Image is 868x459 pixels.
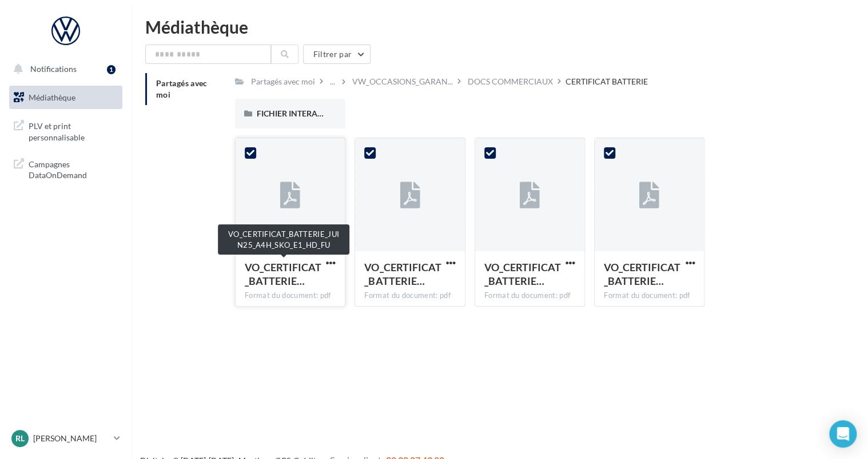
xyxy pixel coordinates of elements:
div: Format du document: pdf [245,291,336,301]
div: CERTIFICAT BATTERIE [566,76,648,87]
span: VW_OCCASIONS_GARAN... [352,76,453,87]
div: VO_CERTIFICAT_BATTERIE_JUIN25_A4H_SKO_E1_HD_FU [218,224,349,255]
span: Notifications [30,64,77,74]
p: [PERSON_NAME] [33,433,109,444]
span: VO_CERTIFICAT_BATTERIE_JUIN25_A4H_CUPRA_E1_HD_FU [364,261,441,287]
a: RL [PERSON_NAME] [9,428,122,449]
a: Campagnes DataOnDemand [7,152,125,186]
div: ... [328,74,337,90]
span: RL [15,433,25,444]
button: Notifications 1 [7,57,120,81]
span: VO_CERTIFICAT_BATTERIE_JUIN25_A4H_SEAT_E1_HD_FU [604,261,680,287]
div: DOCS COMMERCIAUX [468,76,553,87]
span: VO_CERTIFICAT_BATTERIE_JUIN25_A4H_SKO_E1_HD_FU [245,261,321,287]
div: Format du document: pdf [484,291,575,301]
span: Campagnes DataOnDemand [29,156,118,181]
div: Format du document: pdf [604,291,695,301]
span: Partagés avec moi [156,78,208,99]
div: Médiathèque [145,18,854,35]
button: Filtrer par [303,45,371,64]
a: PLV et print personnalisable [7,114,125,147]
div: Partagés avec moi [251,76,315,87]
span: VO_CERTIFICAT_BATTERIE_JUIN25_A4H_VW_E1_HD_FU [484,261,561,287]
div: Open Intercom Messenger [829,420,857,448]
a: Médiathèque [7,86,125,110]
div: 1 [107,65,116,74]
span: Médiathèque [29,92,75,102]
span: PLV et print personnalisable [29,118,118,143]
span: FICHIER INTERACTIF [257,108,334,118]
div: Format du document: pdf [364,291,455,301]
